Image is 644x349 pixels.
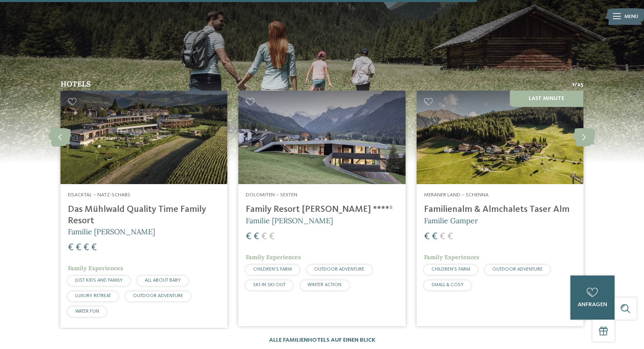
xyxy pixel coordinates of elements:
[61,91,227,328] a: Urlaub als Single mit Kind – Erholung pur Eisacktal – Natz-Schabs Das Mühlwald Quality Time Famil...
[68,204,220,226] h4: Das Mühlwald Quality Time Family Resort
[246,204,398,215] h4: Family Resort [PERSON_NAME] ****ˢ
[417,91,583,185] img: Urlaub als Single mit Kind – Erholung pur
[238,91,405,185] img: Family Resort Rainer ****ˢ
[246,232,251,242] span: €
[269,337,375,343] a: Alle Familienhotels auf einen Blick
[440,232,445,242] span: €
[75,293,111,298] span: LUXURY RETREAT
[254,232,259,242] span: €
[572,80,574,89] span: 1
[238,91,405,327] a: Urlaub als Single mit Kind – Erholung pur Dolomiten – Sexten Family Resort [PERSON_NAME] ****ˢ Fa...
[424,232,430,242] span: €
[447,232,453,242] span: €
[68,192,130,198] span: Eisacktal – Natz-Schabs
[68,227,155,236] span: Familie [PERSON_NAME]
[133,293,183,298] span: OUTDOOR ADVENTURE
[424,253,479,261] span: Family Experiences
[91,243,97,253] span: €
[431,282,464,287] span: SMALL & COSY
[577,80,583,89] span: 25
[417,91,583,327] a: Urlaub als Single mit Kind – Erholung pur Last Minute Meraner Land – Schenna Familienalm & Almcha...
[246,216,333,225] span: Familie [PERSON_NAME]
[261,232,267,242] span: €
[145,278,181,283] span: ALL ABOUT BABY
[75,278,123,283] span: JUST KIDS AND FAMILY
[83,243,89,253] span: €
[253,282,285,287] span: SKI-IN SKI-OUT
[253,267,292,272] span: CHILDREN’S FARM
[61,79,91,89] span: Hotels
[432,232,438,242] span: €
[570,276,615,320] a: anfragen
[61,91,227,185] img: Urlaub als Single mit Kind – Erholung pur
[424,204,576,215] h4: Familienalm & Almchalets Taser Alm
[492,267,543,272] span: OUTDOOR ADVENTURE
[578,302,607,307] span: anfragen
[269,232,275,242] span: €
[246,253,301,261] span: Family Experiences
[68,265,123,272] span: Family Experiences
[574,80,577,89] span: /
[75,309,99,314] span: WATER FUN
[431,267,470,272] span: CHILDREN’S FARM
[424,192,489,198] span: Meraner Land – Schenna
[76,243,81,253] span: €
[246,192,297,198] span: Dolomiten – Sexten
[307,282,341,287] span: WINTER ACTION
[68,243,74,253] span: €
[314,267,364,272] span: OUTDOOR ADVENTURE
[424,216,478,225] span: Familie Gamper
